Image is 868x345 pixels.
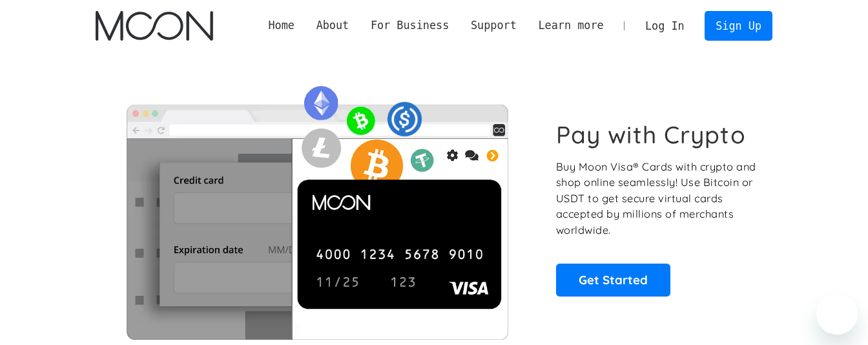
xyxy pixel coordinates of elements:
[705,11,772,40] a: Sign Up
[258,17,305,34] a: Home
[460,17,527,34] div: Support
[360,17,460,34] div: For Business
[96,11,212,41] img: Moon Logo
[538,17,603,34] div: Learn more
[634,12,695,40] a: Log In
[556,264,670,296] a: Get Started
[816,293,858,335] iframe: Кнопка запуска окна обмена сообщениями
[556,120,746,149] h1: Pay with Crypto
[556,159,758,238] p: Buy Moon Visa® Cards with crypto and shop online seamlessly! Use Bitcoin or USDT to get secure vi...
[528,17,615,34] div: Learn more
[305,17,360,34] div: About
[471,17,517,34] div: Support
[96,11,212,41] a: home
[316,17,349,34] div: About
[96,77,538,339] img: Moon Cards let you spend your crypto anywhere Visa is accepted.
[371,17,449,34] div: For Business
